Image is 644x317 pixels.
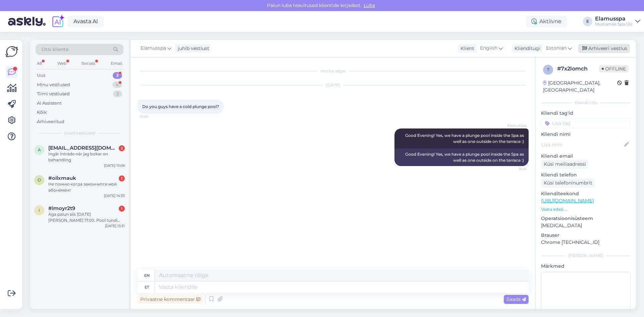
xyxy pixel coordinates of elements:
div: Elamusspa [595,16,633,21]
div: 3 [113,72,122,79]
span: i [39,208,40,213]
a: ElamusspaMustamäe Spa OÜ [595,16,640,27]
span: o [38,177,41,182]
div: Arhiveeri vestlus [578,44,630,53]
div: Küsi meiliaadressi [541,160,589,169]
p: Klienditeekond [541,190,631,197]
div: [PERSON_NAME] [541,253,631,259]
div: [DATE] [138,82,529,88]
div: # 7x2lomch [557,65,599,73]
div: 1 [119,175,125,181]
div: [GEOGRAPHIC_DATA], [GEOGRAPHIC_DATA] [543,80,617,94]
p: [MEDICAL_DATA] [541,222,631,229]
p: Kliendi telefon [541,171,631,178]
div: Privaatne kommentaar [138,295,203,304]
div: juhib vestlust [175,45,209,52]
div: Ingår inträde när jag bokar en behandling [48,151,125,163]
span: #imoyr2t9 [48,205,75,211]
div: et [145,281,149,293]
div: Kõik [37,109,47,116]
img: Askly Logo [5,45,18,58]
div: AI Assistent [37,100,62,107]
p: Kliendi email [541,153,631,160]
div: Не помню когда закончится мой абонемент [48,181,125,193]
div: Good Evening! Yes, we have a plunge pool inside the Spa as well as one outside on the terrace :) [394,149,529,166]
div: [DATE] 15:06 [104,163,125,168]
span: amikarlsson54@gmail.com [48,145,118,151]
div: Kliendi info [541,100,631,106]
div: 4 [112,82,122,88]
span: 13:00 [140,114,165,119]
div: [DATE] 14:33 [104,193,125,198]
span: 7 [547,67,549,72]
div: E [583,17,592,26]
a: Avasta AI [68,16,104,27]
span: Good Evening! Yes, we have a plunge pool inside the Spa as well as one outside on the terrace :) [405,133,525,144]
div: Küsi telefoninumbrit [541,178,595,188]
div: 2 [119,145,125,151]
div: Email [109,59,123,68]
p: Brauser [541,232,631,239]
span: Otsi kliente [42,46,68,53]
span: a [38,147,41,152]
span: Elamusspa [141,45,166,52]
div: en [144,270,150,281]
div: Klient [458,45,474,52]
div: Web [56,59,68,68]
p: Operatsioonisüsteem [541,215,631,222]
div: [DATE] 13:31 [105,223,125,228]
div: Aga palun siis [DATE][PERSON_NAME] 17.00. Pool tundi massasi 2 inimest. [48,211,125,223]
span: Saada [506,296,526,302]
span: Uued vestlused [64,130,95,136]
p: Kliendi nimi [541,131,631,138]
img: explore-ai [51,14,65,29]
p: Chrome [TECHNICAL_ID] [541,239,631,246]
p: Kliendi tag'id [541,110,631,117]
a: [URL][DOMAIN_NAME] [541,198,594,204]
div: Tiimi vestlused [37,91,70,97]
div: 2 [113,91,122,97]
span: English [480,45,497,52]
span: #oilxmauk [48,175,76,181]
div: Arhiveeritud [37,118,64,125]
span: Offline [599,65,629,72]
input: Lisa nimi [541,141,623,148]
div: Aktiivne [526,15,567,28]
div: Minu vestlused [37,82,70,88]
div: Uus [37,72,46,79]
div: Klienditugi [512,45,540,52]
span: Estonian [546,45,567,52]
span: Do you guys have a cold plunge pool? [142,104,219,109]
div: All [36,59,43,68]
span: Luba [362,2,377,8]
div: Vestlus algas [138,68,529,74]
input: Lisa tag [541,118,631,128]
p: Märkmed [541,263,631,270]
p: Vaata edasi ... [541,206,631,212]
div: 1 [119,206,125,212]
span: 16:41 [501,166,527,171]
div: Mustamäe Spa OÜ [595,21,633,27]
span: Elamusspa [501,123,527,128]
div: Socials [80,59,97,68]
